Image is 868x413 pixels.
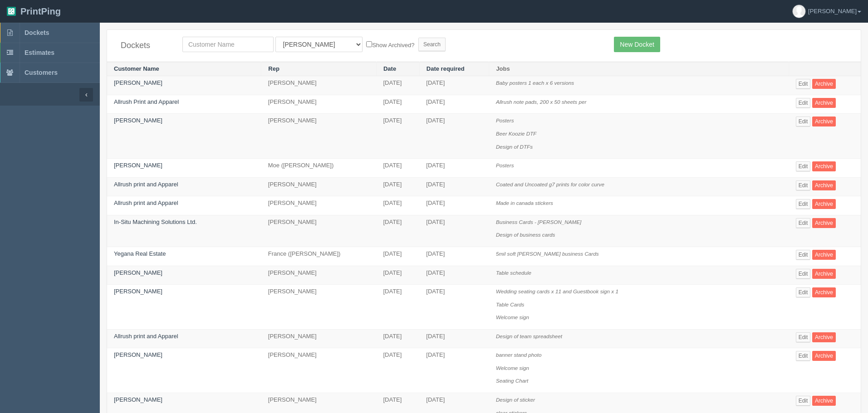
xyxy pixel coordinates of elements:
a: Edit [796,351,811,361]
td: [DATE] [376,114,419,159]
td: [DATE] [419,266,489,285]
i: Business Cards - [PERSON_NAME] [496,219,581,225]
td: [DATE] [419,95,489,114]
a: Archive [812,117,836,126]
td: [DATE] [419,196,489,215]
td: Moe ([PERSON_NAME]) [261,159,377,178]
a: Edit [796,332,811,342]
a: [PERSON_NAME] [114,351,162,358]
i: Welcome sign [496,314,529,320]
a: [PERSON_NAME] [114,288,162,295]
a: Edit [796,98,811,108]
td: [DATE] [419,329,489,348]
td: [PERSON_NAME] [261,266,377,285]
a: Archive [812,287,836,297]
input: Search [418,38,446,51]
td: [DATE] [376,247,419,266]
td: [PERSON_NAME] [261,215,377,247]
i: Seating Chart [496,378,528,384]
i: banner stand photo [496,352,542,358]
a: Archive [812,180,836,190]
a: Archive [812,250,836,260]
td: [PERSON_NAME] [261,114,377,159]
a: Rep [268,65,280,72]
td: [PERSON_NAME] [261,348,377,393]
td: [DATE] [376,95,419,114]
td: [DATE] [419,114,489,159]
a: Edit [796,269,811,279]
a: Archive [812,98,836,108]
td: [DATE] [376,329,419,348]
i: 5mil soft [PERSON_NAME] business Cards [496,251,599,257]
td: [DATE] [419,348,489,393]
span: Customers [25,69,58,76]
a: Customer Name [114,65,159,72]
i: Design of team spreadsheet [496,333,562,339]
a: Yegana Real Estate [114,250,166,257]
a: Archive [812,161,836,171]
td: [DATE] [376,177,419,196]
td: [DATE] [419,177,489,196]
a: Edit [796,180,811,190]
i: Design of DTFs [496,144,533,150]
a: Allrush print and Apparel [114,181,178,188]
td: [PERSON_NAME] [261,285,377,330]
a: Edit [796,250,811,260]
a: Archive [812,351,836,361]
a: Archive [812,396,836,406]
a: In-Situ Machining Solutions Ltd. [114,219,197,225]
td: [DATE] [376,76,419,95]
td: [DATE] [419,215,489,247]
i: Table schedule [496,270,531,276]
td: France ([PERSON_NAME]) [261,247,377,266]
i: Posters [496,162,514,168]
i: Coated and Uncoated g7 prints for color curve [496,181,604,187]
td: [DATE] [419,159,489,178]
h4: Dockets [121,41,169,50]
a: Edit [796,287,811,297]
label: Show Archived? [366,39,414,50]
td: [DATE] [419,285,489,330]
a: Archive [812,218,836,228]
a: Allrush Print and Apparel [114,98,179,105]
a: Edit [796,396,811,406]
td: [PERSON_NAME] [261,76,377,95]
img: avatar_default-7531ab5dedf162e01f1e0bb0964e6a185e93c5c22dfe317fb01d7f8cd2b1632c.jpg [793,5,805,18]
td: [PERSON_NAME] [261,95,377,114]
td: [DATE] [376,159,419,178]
a: Edit [796,79,811,89]
td: [DATE] [419,247,489,266]
i: Welcome sign [496,365,529,371]
span: Estimates [25,49,54,56]
img: logo-3e63b451c926e2ac314895c53de4908e5d424f24456219fb08d385ab2e579770.png [7,7,16,16]
a: [PERSON_NAME] [114,162,162,169]
a: [PERSON_NAME] [114,396,162,403]
td: [PERSON_NAME] [261,177,377,196]
a: Archive [812,269,836,279]
i: Table Cards [496,301,525,307]
a: [PERSON_NAME] [114,269,162,276]
td: [PERSON_NAME] [261,196,377,215]
i: Design of business cards [496,232,555,238]
a: New Docket [614,37,660,52]
a: Edit [796,199,811,209]
a: Date [383,65,396,72]
td: [DATE] [376,215,419,247]
a: Edit [796,218,811,228]
a: Edit [796,161,811,171]
a: Archive [812,332,836,342]
td: [DATE] [376,285,419,330]
a: [PERSON_NAME] [114,79,162,86]
i: Posters [496,117,514,123]
i: Design of sticker [496,397,535,403]
a: Edit [796,117,811,126]
i: Baby posters 1 each x 6 versions [496,80,574,86]
a: Archive [812,199,836,209]
td: [DATE] [376,266,419,285]
td: [PERSON_NAME] [261,329,377,348]
a: [PERSON_NAME] [114,117,162,124]
span: Dockets [25,29,49,36]
i: Allrush note pads, 200 x 50 sheets per [496,99,586,105]
input: Customer Name [182,37,274,52]
td: [DATE] [419,76,489,95]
